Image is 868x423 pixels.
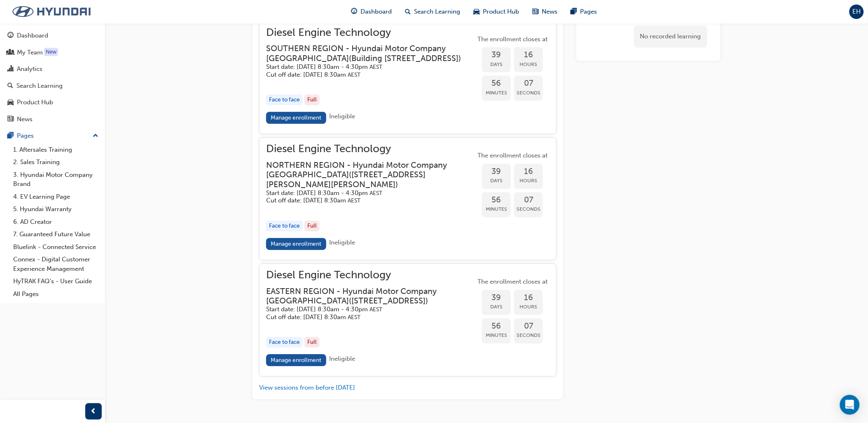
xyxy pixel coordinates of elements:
button: View sessions from before [DATE] [259,383,355,392]
h5: Cut off date: [DATE] 8:30am [266,71,462,79]
a: Manage enrollment [266,112,326,124]
a: news-iconNews [526,3,564,20]
div: News [17,115,33,124]
div: Full [304,221,320,232]
span: Product Hub [483,7,519,16]
div: Face to face [266,221,303,232]
span: 07 [514,195,543,205]
div: No recorded learning [634,26,707,47]
span: Australian Eastern Standard Time AEST [348,197,360,204]
span: news-icon [533,7,539,17]
a: Product Hub [3,95,102,110]
h3: SOUTHERN REGION - Hyundai Motor Company [GEOGRAPHIC_DATA] ( Building [STREET_ADDRESS] ) [266,44,462,63]
h3: EASTERN REGION - Hyundai Motor Company [GEOGRAPHIC_DATA] ( [STREET_ADDRESS] ) [266,287,462,306]
a: guage-iconDashboard [345,3,399,20]
span: Hours [514,302,543,312]
div: Tooltip anchor [44,48,58,56]
button: Diesel Engine TechnologyEASTERN REGION - Hyundai Motor Company [GEOGRAPHIC_DATA]([STREET_ADDRESS]... [266,270,550,369]
span: Hours [514,176,543,186]
span: Search Learning [414,7,461,16]
span: Diesel Engine Technology [266,270,475,280]
span: Days [482,302,511,312]
span: pages-icon [7,132,14,140]
div: Pages [17,131,34,141]
span: Seconds [514,331,543,340]
span: Days [482,176,511,186]
span: 56 [482,195,511,205]
span: Minutes [482,331,511,340]
img: Trak [4,3,99,20]
span: car-icon [474,7,480,17]
h5: Start date: [DATE] 8:30am - 4:30pm [266,63,462,71]
span: The enrollment closes at [475,277,550,287]
span: 07 [514,322,543,331]
span: 16 [514,293,543,303]
a: 1. Aftersales Training [10,143,102,156]
a: News [3,112,102,127]
div: Dashboard [17,31,48,40]
span: guage-icon [351,7,358,17]
span: Ineligible [330,355,356,362]
h5: Cut off date: [DATE] 8:30am [266,197,462,204]
a: pages-iconPages [564,3,604,20]
div: Search Learning [16,81,63,91]
a: HyTRAK FAQ's - User Guide [10,275,102,288]
span: The enrollment closes at [475,151,550,160]
span: pages-icon [571,7,577,17]
span: Minutes [482,88,511,98]
button: Diesel Engine TechnologyNORTHERN REGION - Hyundai Motor Company [GEOGRAPHIC_DATA]([STREET_ADDRESS... [266,144,550,253]
div: Product Hub [17,98,53,107]
div: Full [304,337,320,348]
span: Seconds [514,204,543,214]
span: 39 [482,50,511,60]
a: Connex - Digital Customer Experience Management [10,253,102,275]
div: Open Intercom Messenger [840,395,860,415]
span: Australian Eastern Standard Time AEST [370,306,382,313]
a: 3. Hyundai Motor Company Brand [10,169,102,190]
a: Bluelink - Connected Service [10,241,102,254]
span: prev-icon [91,407,97,417]
span: The enrollment closes at [475,35,550,44]
span: Minutes [482,204,511,214]
div: Analytics [17,64,42,74]
h5: Start date: [DATE] 8:30am - 4:30pm [266,305,462,313]
h5: Start date: [DATE] 8:30am - 4:30pm [266,189,462,197]
a: Manage enrollment [266,238,326,250]
a: Dashboard [3,28,102,43]
span: people-icon [7,49,14,56]
div: My Team [17,48,43,57]
button: Pages [3,128,102,143]
span: news-icon [7,116,14,123]
a: My Team [3,45,102,60]
button: EH [849,5,864,19]
span: search-icon [405,7,411,17]
span: Diesel Engine Technology [266,144,475,154]
span: chart-icon [7,66,14,73]
a: Search Learning [3,78,102,94]
span: Ineligible [330,239,356,246]
span: Dashboard [361,7,392,16]
a: car-iconProduct Hub [467,3,526,20]
h5: Cut off date: [DATE] 8:30am [266,313,462,321]
span: Australian Eastern Standard Time AEST [370,190,382,197]
span: Ineligible [330,113,356,120]
a: 5. Hyundai Warranty [10,203,102,216]
a: 6. AD Creator [10,216,102,228]
span: News [542,7,558,16]
span: search-icon [7,82,13,90]
a: search-iconSearch Learning [399,3,467,20]
a: 7. Guaranteed Future Value [10,228,102,241]
span: 07 [514,79,543,88]
span: 56 [482,79,511,88]
span: 39 [482,167,511,176]
span: Pages [580,7,597,16]
span: 16 [514,50,543,60]
span: Australian Eastern Standard Time AEST [348,71,360,78]
a: Manage enrollment [266,354,326,366]
span: guage-icon [7,32,14,40]
span: 56 [482,322,511,331]
a: All Pages [10,288,102,301]
span: up-icon [93,131,98,141]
